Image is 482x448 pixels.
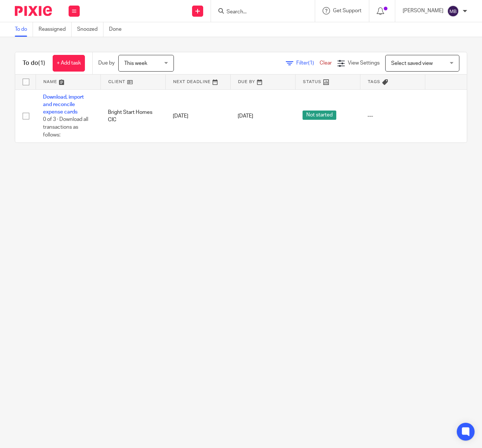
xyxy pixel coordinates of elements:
span: Get Support [333,8,361,13]
span: Filter [296,60,320,66]
span: Not started [303,111,336,120]
td: [DATE] [165,89,230,142]
a: Reassigned [39,22,72,37]
span: Tags [368,80,380,84]
a: To do [15,22,33,37]
input: Search [226,9,293,16]
a: Snoozed [77,22,103,37]
span: Select saved view [391,61,433,66]
span: This week [124,61,147,66]
a: Download, import and reconcile expense cards [43,95,84,115]
a: Done [109,22,127,37]
a: Clear [320,60,332,66]
span: (1) [38,60,45,66]
span: (1) [308,60,314,66]
p: Due by [98,59,115,67]
h1: To do [23,59,45,67]
p: [PERSON_NAME] [403,7,443,14]
td: Bright Start Homes CIC [100,89,165,142]
a: + Add task [53,55,85,72]
span: 0 of 3 · Download all transactions as follows: [43,117,88,138]
img: Pixie [15,6,52,16]
div: --- [367,112,417,120]
img: svg%3E [447,5,459,17]
span: View Settings [348,60,380,66]
span: [DATE] [238,113,253,119]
